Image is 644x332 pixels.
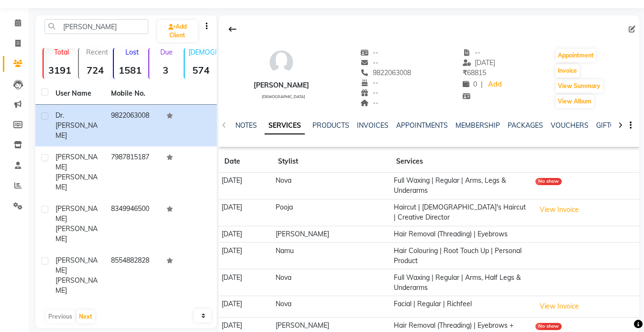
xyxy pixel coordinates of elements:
td: Haircut | [DEMOGRAPHIC_DATA]'s Haircut | Creative Director [390,199,533,226]
td: Nova [272,173,390,199]
a: INVOICES [357,121,389,130]
th: Stylist [272,151,390,173]
span: -- [463,48,481,57]
td: 9822063008 [105,105,161,146]
td: Hair Colouring | Root Touch Up | Personal Product [390,243,533,269]
span: -- [361,78,379,87]
div: [PERSON_NAME] [254,80,309,90]
button: View Invoice [535,202,583,217]
td: [DATE] [219,296,273,317]
span: [PERSON_NAME] [56,276,98,295]
td: Hair Removal (Threading) | Eyebrows [390,226,533,243]
td: 7987815187 [105,146,161,198]
span: [DATE] [463,58,496,67]
button: View Invoice [535,299,583,314]
span: | [481,79,483,89]
span: [PERSON_NAME] [56,173,98,191]
td: [DATE] [219,269,273,296]
strong: 3 [149,64,182,76]
strong: 1581 [114,64,146,76]
button: View Album [555,95,594,108]
th: User Name [50,83,105,105]
p: [DEMOGRAPHIC_DATA] [189,48,217,56]
img: avatar [267,48,296,77]
p: Lost [118,48,146,56]
a: SERVICES [265,117,305,134]
div: No show [535,323,562,330]
span: 0 [463,80,477,89]
th: Services [390,151,533,173]
td: Full Waxing | Regular | Arms, Legs & Underarms [390,173,533,199]
a: MEMBERSHIP [455,121,500,130]
span: [PERSON_NAME] [56,204,98,223]
span: [PERSON_NAME] [56,256,98,275]
td: Facial | Regular | Richfeel [390,296,533,317]
td: [DATE] [219,243,273,269]
a: NOTES [235,121,257,130]
th: Mobile No. [105,83,161,105]
span: -- [361,99,379,107]
p: Total [47,48,76,56]
td: Nova [272,269,390,296]
button: View Summary [555,79,603,93]
div: Back to Client [222,20,243,38]
a: APPOINTMENTS [396,121,448,130]
a: Add [487,78,503,91]
p: Due [151,48,182,56]
td: 8554882828 [105,250,161,301]
td: Pooja [272,199,390,226]
span: -- [361,89,379,97]
a: GIFTCARDS [596,121,633,130]
td: Namu [272,243,390,269]
span: 68815 [463,68,486,77]
span: [PERSON_NAME] [56,153,98,171]
span: 9822063008 [361,68,411,77]
span: [PERSON_NAME] [56,224,98,243]
div: No show [535,178,562,185]
strong: 574 [185,64,217,76]
td: [DATE] [219,199,273,226]
td: Nova [272,296,390,317]
strong: 724 [79,64,111,76]
th: Date [219,151,273,173]
td: [DATE] [219,173,273,199]
td: Full Waxing | Regular | Arms, Half Legs & Underarms [390,269,533,296]
a: PACKAGES [508,121,543,130]
td: [PERSON_NAME] [272,226,390,243]
span: [PERSON_NAME] [56,121,98,140]
span: Dr. [56,111,64,120]
input: Search by Name/Mobile/Email/Code [44,19,148,34]
td: 8349946500 [105,198,161,250]
span: -- [361,58,379,67]
button: Next [77,310,95,323]
span: -- [361,48,379,57]
a: Add Client [157,20,198,42]
strong: 3191 [44,64,76,76]
button: Invoice [555,64,579,77]
a: PRODUCTS [312,121,349,130]
td: [DATE] [219,226,273,243]
span: [DEMOGRAPHIC_DATA] [262,94,305,99]
button: Appointment [555,49,596,62]
a: VOUCHERS [551,121,588,130]
p: Recent [83,48,111,56]
span: ₹ [463,68,467,77]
